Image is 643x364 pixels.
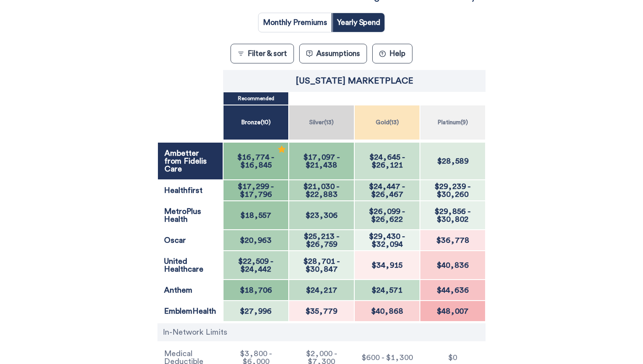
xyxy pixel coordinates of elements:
[303,307,340,315] span: $35,779
[304,232,335,240] span: $25,213
[306,240,337,248] span: $26,759
[369,207,400,215] span: $26,099
[334,350,337,357] span: -
[386,353,413,361] span: $1,300
[238,153,269,161] span: $16,774
[164,286,217,294] p: Anthem
[402,182,405,190] span: -
[337,257,340,265] span: -
[435,182,466,190] span: $29,239
[371,190,403,198] span: $26,467
[164,236,217,244] p: Oscar
[271,153,274,161] span: -
[402,232,405,240] span: -
[369,182,400,190] span: $24,447
[296,77,413,85] p: New York Marketplace
[434,307,471,315] span: $48,007
[435,207,466,215] span: $29,856
[238,236,274,244] span: $20,963
[372,44,412,63] button: ?Help
[304,257,335,265] span: $28,701
[269,350,272,357] span: -
[336,232,339,240] span: -
[164,149,216,173] p: Ambetter from Fidelis Care
[437,119,468,126] p: Platinum ( 9 )
[304,286,340,294] span: $24,217
[241,161,272,169] span: $16,845
[446,353,460,361] span: $0
[369,307,406,315] span: $40,868
[238,211,274,219] span: $18,557
[381,52,384,56] text: ?
[238,182,269,190] span: $17,299
[369,261,405,269] span: $34,915
[240,190,272,198] span: $17,796
[238,307,274,315] span: $27,996
[231,44,294,63] button: Filter & sort
[238,286,275,294] span: $18,706
[304,182,335,190] span: $21,030
[381,353,384,361] span: -
[238,96,274,101] p: Recommended
[271,182,274,190] span: -
[435,157,471,165] span: $28,589
[376,119,399,126] p: Gold ( 13 )
[468,182,471,190] span: -
[240,350,267,357] span: $3,800
[437,190,468,198] span: $30,260
[164,207,217,223] p: MetroPlus Health
[306,190,338,198] span: $22,883
[299,44,367,63] button: Assumptions
[336,182,339,190] span: -
[372,240,403,248] span: $32,094
[434,236,472,244] span: $36,778
[402,207,405,215] span: -
[371,215,403,223] span: $26,622
[164,307,217,315] p: EmblemHealth
[306,161,337,169] span: $21,438
[468,207,471,215] span: -
[402,153,405,161] span: -
[270,257,273,265] span: -
[304,153,335,161] span: $17,097
[309,119,334,126] p: Silver ( 13 )
[369,286,405,294] span: $24,571
[238,257,269,265] span: $22,509
[303,211,340,219] span: $23,306
[434,286,472,294] span: $44,636
[337,153,340,161] span: -
[306,265,338,273] span: $30,847
[241,119,271,126] p: Bronze ( 10 )
[372,161,403,169] span: $26,121
[369,232,400,240] span: $29,430
[370,153,400,161] span: $24,645
[164,186,217,194] p: Healthfirst
[241,265,271,273] span: $24,442
[437,215,468,223] span: $30,802
[362,353,380,361] span: $600
[157,323,486,341] div: In-Network Limits
[164,257,217,273] p: United Healthcare
[434,261,472,269] span: $40,836
[306,350,332,357] span: $2,000
[277,145,286,157] div: Recommended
